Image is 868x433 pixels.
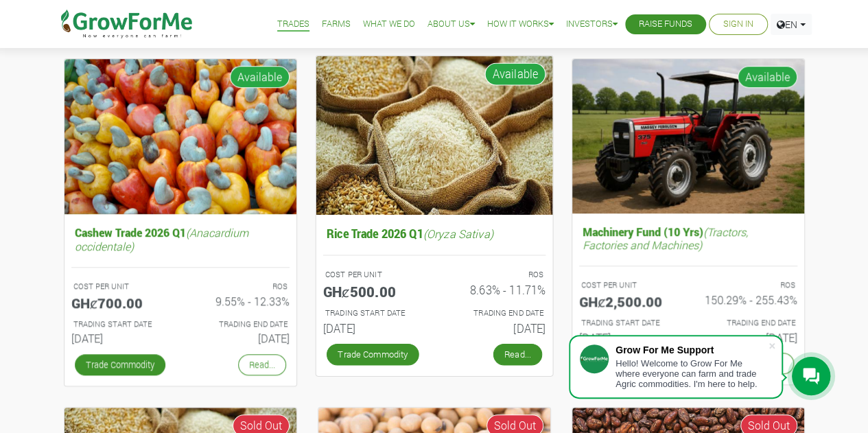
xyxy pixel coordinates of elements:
h5: GHȼ700.00 [71,294,170,311]
a: Trade Commodity [75,354,165,375]
a: Read... [493,343,541,365]
h5: Machinery Fund (10 Yrs) [579,222,797,255]
h6: 150.29% - 255.43% [699,293,797,306]
p: ROS [701,279,795,291]
p: COST PER UNIT [325,268,421,280]
h6: 9.55% - 12.33% [191,294,290,307]
img: growforme image [572,59,804,213]
p: COST PER UNIT [73,281,168,292]
i: (Tractors, Factories and Machines) [583,224,748,252]
h6: [DATE] [699,331,797,344]
p: Estimated Trading End Date [447,307,543,318]
a: How it Works [487,17,554,32]
div: Grow For Me Support [615,344,768,355]
a: EN [771,14,812,35]
a: Investors [566,17,618,32]
span: Available [230,66,290,88]
h6: [DATE] [71,331,170,344]
i: (Anacardium occidentale) [75,225,248,253]
h6: [DATE] [191,331,290,344]
span: Available [484,62,546,85]
a: What We Do [363,17,415,32]
h5: GHȼ2,500.00 [579,293,678,309]
p: Estimated Trading Start Date [581,317,676,329]
div: Hello! Welcome to Grow For Me where everyone can farm and trade Agric commodities. I'm here to help. [615,358,768,389]
p: ROS [447,268,543,280]
a: Trade Commodity [326,343,419,365]
p: Estimated Trading End Date [701,317,795,329]
a: Machinery Fund (10 Yrs)(Tractors, Factories and Machines) COST PER UNIT GHȼ2,500.00 ROS 150.29% -... [579,222,797,349]
p: Estimated Trading End Date [193,318,288,330]
a: Farms [322,17,351,32]
p: Estimated Trading Start Date [325,307,421,318]
h5: GHȼ500.00 [322,282,423,299]
a: Raise Funds [639,17,692,32]
h5: Cashew Trade 2026 Q1 [71,222,290,255]
a: About Us [427,17,475,32]
h6: [DATE] [445,320,546,334]
a: Read... [238,354,286,375]
a: Sign In [723,17,753,32]
h5: Rice Trade 2026 Q1 [322,223,545,244]
a: Cashew Trade 2026 Q1(Anacardium occidentale) COST PER UNIT GHȼ700.00 ROS 9.55% - 12.33% TRADING S... [71,222,290,350]
p: ROS [193,281,288,292]
p: Estimated Trading Start Date [73,318,168,330]
h6: 8.63% - 11.71% [445,282,546,296]
i: (Oryza Sativa) [423,226,493,240]
h6: [DATE] [322,320,423,334]
p: COST PER UNIT [581,279,676,291]
span: Available [738,66,797,88]
a: Rice Trade 2026 Q1(Oryza Sativa) COST PER UNIT GHȼ500.00 ROS 8.63% - 11.71% TRADING START DATE [D... [322,223,545,340]
h6: [DATE] [579,331,678,344]
img: growforme image [64,59,296,215]
img: growforme image [316,56,552,214]
a: Trades [277,17,309,32]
